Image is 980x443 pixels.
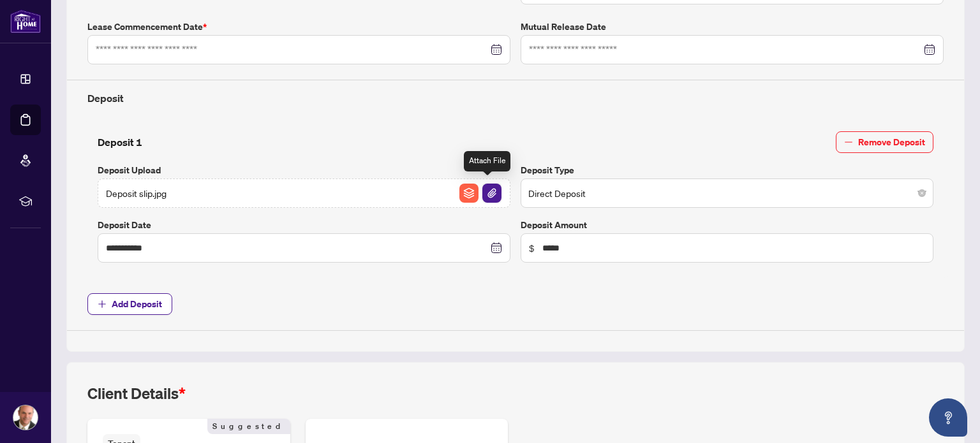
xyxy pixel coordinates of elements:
[112,294,162,314] span: Add Deposit
[459,183,479,203] button: File Archive
[528,181,926,205] span: Direct Deposit
[98,163,510,177] label: Deposit Upload
[207,419,290,434] span: Suggested
[836,131,933,153] button: Remove Deposit
[482,184,501,203] img: File Attachement
[98,134,142,150] h4: Deposit 1
[459,184,479,203] img: File Archive
[87,20,510,34] label: Lease Commencement Date
[844,138,853,147] span: minus
[10,10,41,33] img: logo
[98,218,510,232] label: Deposit Date
[929,398,967,437] button: Open asap
[521,218,933,232] label: Deposit Amount
[98,178,510,208] span: Deposit slip.jpgFile ArchiveFile Attachement
[521,163,933,177] label: Deposit Type
[106,186,167,200] span: Deposit slip.jpg
[918,189,926,197] span: close-circle
[87,91,944,106] h4: Deposit
[98,300,107,309] span: plus
[87,293,172,315] button: Add Deposit
[858,132,925,152] span: Remove Deposit
[529,241,535,255] span: $
[13,405,38,430] img: Profile Icon
[87,383,186,403] h2: Client Details
[482,183,502,203] button: File Attachement
[521,20,944,34] label: Mutual Release Date
[464,151,510,171] div: Attach File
